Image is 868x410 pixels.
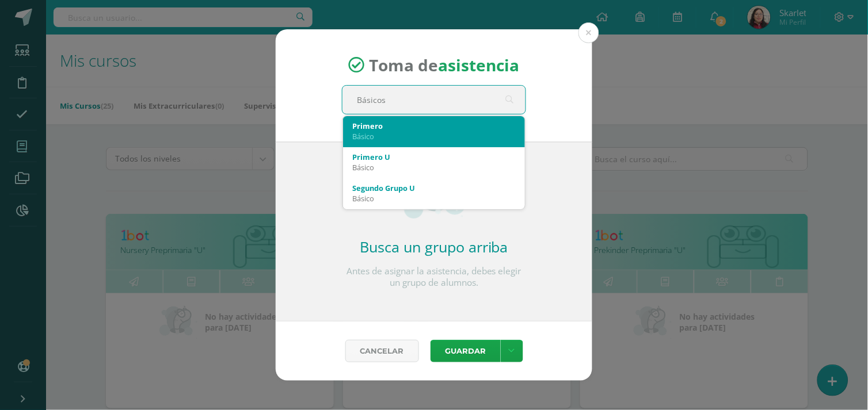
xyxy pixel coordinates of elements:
[431,340,501,362] button: Guardar
[342,86,526,114] input: Busca un grado o sección aquí...
[578,22,599,43] button: Close (Esc)
[439,54,520,76] strong: asistencia
[370,54,520,76] span: Toma de
[352,152,516,162] div: Primero U
[342,266,526,289] p: Antes de asignar la asistencia, debes elegir un grupo de alumnos.
[352,183,516,193] div: Segundo Grupo U
[352,131,516,141] div: Básico
[345,340,419,362] a: Cancelar
[352,121,516,131] div: Primero
[352,162,516,173] div: Básico
[352,193,516,204] div: Básico
[342,237,526,256] h2: Busca un grupo arriba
